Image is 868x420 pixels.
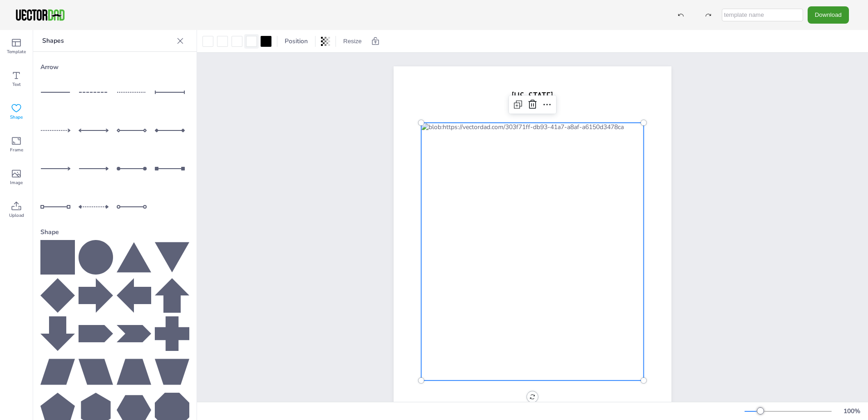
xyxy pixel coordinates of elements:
p: Shapes [42,30,173,52]
button: Resize [340,34,365,49]
span: Upload [9,212,24,219]
span: Text [12,81,21,88]
span: Shape [10,114,23,121]
div: Shape [40,224,189,240]
span: Position [283,37,310,45]
div: 100 % [841,407,863,415]
span: Frame [10,146,23,154]
input: template name [722,9,803,21]
span: Image [10,179,23,186]
div: Arrow [40,59,189,75]
img: VectorDad-1.png [15,8,66,22]
button: Download [808,6,849,23]
span: [US_STATE] [512,90,553,102]
span: Template [7,48,26,55]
